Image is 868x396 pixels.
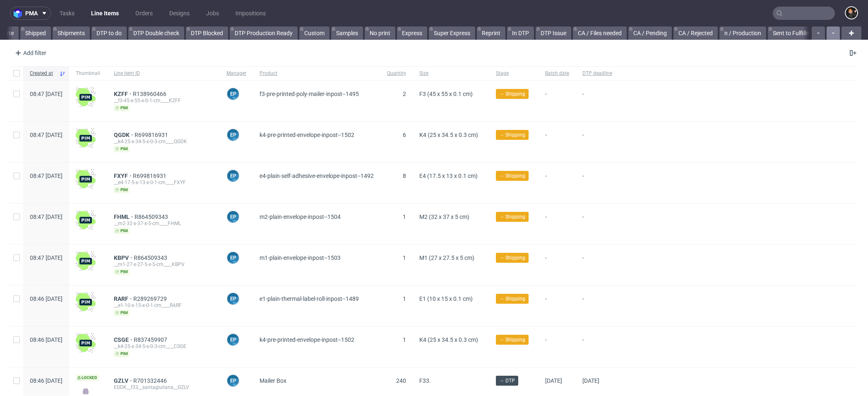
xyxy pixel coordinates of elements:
[114,91,133,97] a: KZFF
[419,295,473,302] span: E1 (10 x 15 x 0.1 cm)
[30,336,63,343] span: 08:46 [DATE]
[25,10,38,16] span: pma
[76,251,96,271] img: wHgJFi1I6lmhQAAAABJRU5ErkJggg==
[403,254,406,261] span: 1
[114,269,130,275] span: pim
[230,26,298,40] a: DTP Production Ready
[30,295,63,302] span: 08:46 [DATE]
[114,228,130,234] span: pim
[114,138,213,145] div: __k4-25-x-34-5-x-0-3-cm____QGDK
[30,70,56,77] span: Created at
[536,26,571,40] a: DTP Issue
[299,26,329,40] a: Custom
[114,132,135,138] span: QGDK
[477,26,505,40] a: Reprint
[365,26,395,40] a: No print
[114,254,134,261] a: KBPV
[227,334,239,346] figcaption: EP
[387,70,406,77] span: Quantity
[545,336,569,357] span: -
[133,173,168,179] span: R699816931
[260,91,359,97] span: f3-pre-printed-poly-mailer-inpost--1495
[30,254,63,261] span: 08:47 [DATE]
[128,26,184,40] a: DTP Double check
[496,70,532,77] span: Stage
[545,91,569,111] span: -
[545,70,569,77] span: Batch date
[582,336,612,357] span: -
[186,26,228,40] a: DTP Blocked
[545,173,569,193] span: -
[114,377,133,384] a: GZLV
[582,132,612,152] span: -
[114,220,213,227] div: __m2-32-x-37-x-5-cm____FHML
[226,70,246,77] span: Manager
[76,374,99,381] span: Locked
[260,132,354,138] span: k4-pre-printed-envelope-inpost--1502
[114,179,213,186] div: __e4-17-5-x-13-x-0-1-cm____FXYF
[20,26,51,40] a: Shipped
[545,295,569,316] span: -
[331,26,363,40] a: Samples
[846,7,857,19] img: Dominik Grosicki
[499,377,515,384] span: → DTP
[14,9,25,18] img: logo
[260,295,359,302] span: e1-plain-thermal-label-roll-inpost--1489
[114,261,213,268] div: __m1-27-x-27-5-x-5-cm____KBPV
[30,91,63,97] span: 08:47 [DATE]
[227,170,239,182] figcaption: EP
[673,26,718,40] a: CA / Rejected
[768,26,824,40] a: Sent to Fulfillment
[114,336,134,343] a: CSGE
[130,7,158,20] a: Orders
[545,214,569,234] span: -
[114,295,133,302] span: RARF
[114,105,130,111] span: pim
[133,295,168,302] span: R289269729
[499,90,525,98] span: → Shipping
[582,173,612,193] span: -
[573,26,627,40] a: CA / Files needed
[164,7,195,20] a: Designs
[582,70,612,77] span: DTP deadline
[507,26,534,40] a: In DTP
[419,214,469,220] span: M2 (32 x 37 x 5 cm)
[628,26,672,40] a: CA / Pending
[227,293,239,305] figcaption: EP
[114,173,133,179] a: FXYF
[499,131,525,139] span: → Shipping
[429,26,475,40] a: Super Express
[53,26,90,40] a: Shipments
[227,129,239,141] figcaption: EP
[114,146,130,152] span: pim
[114,187,130,193] span: pim
[135,214,170,220] a: R864509343
[582,214,612,234] span: -
[419,132,478,138] span: K4 (25 x 34.5 x 0.3 cm)
[260,377,286,384] span: Mailer Box
[76,169,96,189] img: wHgJFi1I6lmhQAAAABJRU5ErkJggg==
[419,336,478,343] span: K4 (25 x 34.5 x 0.3 cm)
[10,7,51,20] button: pma
[582,295,612,316] span: -
[135,132,170,138] a: R699816931
[114,70,213,77] span: Line item ID
[30,214,63,220] span: 08:47 [DATE]
[260,214,341,220] span: m2-plain-envelope-inpost--1504
[499,172,525,180] span: → Shipping
[55,7,79,20] a: Tasks
[403,214,406,220] span: 1
[260,70,374,77] span: Product
[114,310,130,316] span: pim
[76,128,96,148] img: wHgJFi1I6lmhQAAAABJRU5ErkJggg==
[30,173,63,179] span: 08:47 [DATE]
[260,254,341,261] span: m1-plain-envelope-inpost--1503
[419,70,483,77] span: Size
[545,132,569,152] span: -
